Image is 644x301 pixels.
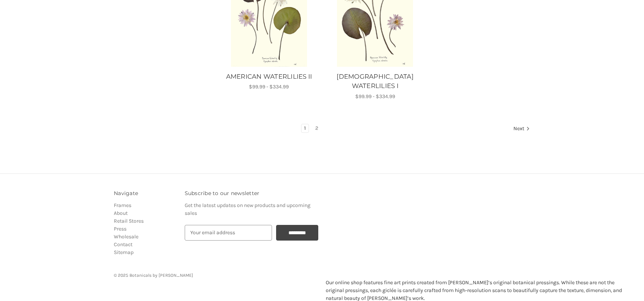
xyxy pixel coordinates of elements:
a: Retail Stores [114,218,144,224]
a: AMERICAN WATERLILIES I, Price range from $99.99 to $334.99 [326,72,424,91]
a: About [114,210,128,216]
h3: Subscribe to our newsletter [185,189,318,197]
span: $99.99 - $334.99 [355,93,395,100]
h3: Navigate [114,189,177,197]
a: Wholesale [114,233,138,240]
nav: pagination [114,124,530,134]
a: AMERICAN WATERLILIES II, Price range from $99.99 to $334.99 [220,72,318,82]
a: Contact [114,241,132,248]
a: Frames [114,202,131,208]
input: Your email address [185,225,272,241]
span: $99.99 - $334.99 [249,84,289,90]
p: © 2025 Botanicals by [PERSON_NAME] [114,272,530,279]
a: Next [511,124,530,134]
a: Page 1 of 2 [301,124,309,132]
p: Get the latest updates on new products and upcoming sales [185,201,318,217]
a: Sitemap [114,249,134,255]
a: Page 2 of 2 [313,124,321,132]
a: Press [114,226,126,232]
